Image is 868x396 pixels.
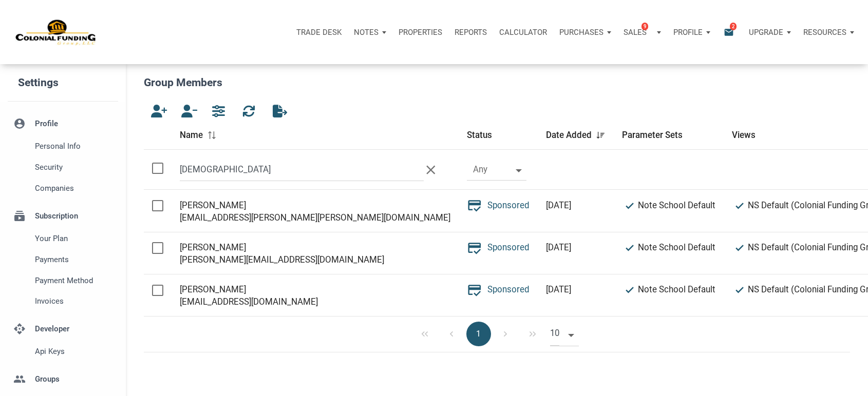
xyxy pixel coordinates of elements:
a: Companies [8,178,118,199]
input: Search by Name or Email [180,158,423,181]
i: check [622,241,637,256]
span: Note School Default [638,284,715,294]
i: check [732,199,747,214]
button: 1 [466,322,491,346]
div: [EMAIL_ADDRESS][DOMAIN_NAME] [180,295,450,308]
span: Note School Default [638,200,715,210]
div: [PERSON_NAME] [180,283,450,295]
i: credit_score [467,283,482,298]
span: Security [35,161,114,173]
a: Security [8,157,118,178]
p: Properties [399,28,442,37]
span: Sponsored [482,284,530,294]
button: Trade Desk [290,17,348,48]
span: Payment Method [35,274,114,287]
a: Calculator [493,17,553,48]
p: Resources [803,28,846,37]
p: Upgrade [749,28,783,37]
a: Payments [8,249,118,270]
img: NoteUnlimited [15,18,97,46]
p: Sales [624,28,647,37]
span: Sponsored [482,200,530,210]
button: Reports [448,17,493,48]
div: [DATE] [546,199,606,211]
h5: Settings [18,72,126,94]
i: check [732,283,747,298]
a: Your plan [8,228,118,249]
span: 9 [641,22,648,30]
i: credit_score [467,198,482,213]
p: Trade Desk [296,28,342,37]
div: [DATE] [546,241,606,253]
button: Upgrade [743,17,797,48]
i: check [732,241,747,256]
span: Sponsored [482,242,530,252]
div: [PERSON_NAME][EMAIL_ADDRESS][DOMAIN_NAME] [180,253,450,266]
span: Companies [35,182,114,194]
a: Properties [392,17,448,48]
i: check [622,283,637,298]
button: Sales9 [617,17,667,48]
span: Date Added [546,129,592,141]
span: Payments [35,253,114,266]
i: clear [424,163,439,178]
p: Calculator [499,28,547,37]
div: [EMAIL_ADDRESS][PERSON_NAME][PERSON_NAME][DOMAIN_NAME] [180,211,450,224]
a: Payment Method [8,270,118,291]
button: Resources [797,17,860,48]
i: credit_score [467,241,482,256]
a: Personal Info [8,136,118,157]
a: Api keys [8,341,118,362]
span: Parameter Sets [622,129,683,141]
span: Personal Info [35,140,114,152]
span: Note School Default [638,242,715,252]
span: Api keys [35,345,114,358]
div: [DATE] [546,283,606,295]
a: Invoices [8,291,118,312]
p: Notes [354,28,379,37]
h5: Group Members [144,74,850,91]
div: Any [473,165,507,174]
span: Your plan [35,232,114,245]
span: 10 [550,322,559,346]
span: Invoices [35,295,114,307]
p: Profile [673,28,703,37]
span: Views [732,129,756,141]
div: [PERSON_NAME] [180,241,450,253]
i: check [622,199,637,214]
p: Purchases [559,28,603,37]
span: Name [180,129,203,141]
i: email [723,26,735,38]
p: Reports [455,28,487,37]
button: Profile [667,17,716,48]
button: email2 [716,17,743,48]
span: Status [467,129,492,141]
span: 2 [730,22,737,30]
div: [PERSON_NAME] [180,199,450,211]
button: Notes [348,17,392,48]
button: Purchases [553,17,617,48]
